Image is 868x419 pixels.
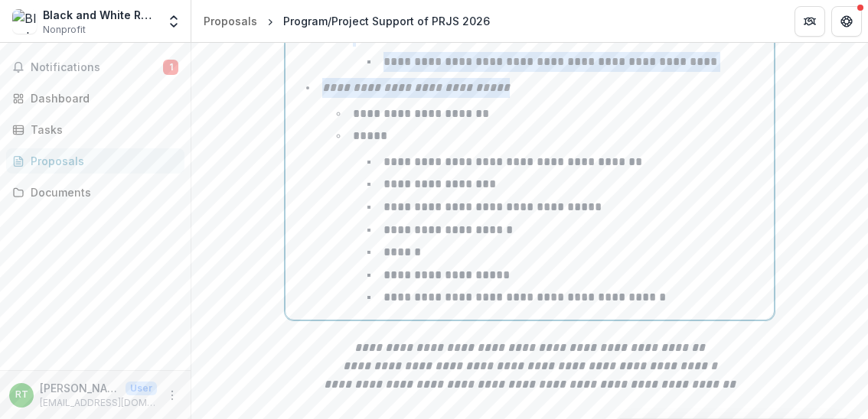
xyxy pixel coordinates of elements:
button: Partners [795,6,825,37]
p: [PERSON_NAME] [40,380,119,396]
a: Dashboard [6,86,184,111]
div: Proposals [204,13,257,29]
button: Get Help [831,6,862,37]
a: Tasks [6,117,184,142]
div: Black and White Reunion [43,7,157,23]
button: More [163,386,181,404]
div: Rachel Taber [15,390,28,400]
div: Tasks [31,122,172,138]
a: Proposals [197,10,263,32]
nav: breadcrumb [197,10,496,32]
p: User [126,382,157,395]
a: Proposals [6,148,184,174]
div: Documents [31,184,172,200]
p: [EMAIL_ADDRESS][DOMAIN_NAME] [40,396,157,410]
img: Black and White Reunion [12,9,37,34]
button: Notifications1 [6,55,184,80]
div: Dashboard [31,90,172,106]
span: Notifications [31,61,163,74]
span: Nonprofit [43,23,86,37]
a: Documents [6,180,184,205]
span: 1 [163,60,178,75]
button: Open entity switcher [163,6,184,37]
div: Proposals [31,153,172,169]
div: Program/Project Support of PRJS 2026 [283,13,490,29]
